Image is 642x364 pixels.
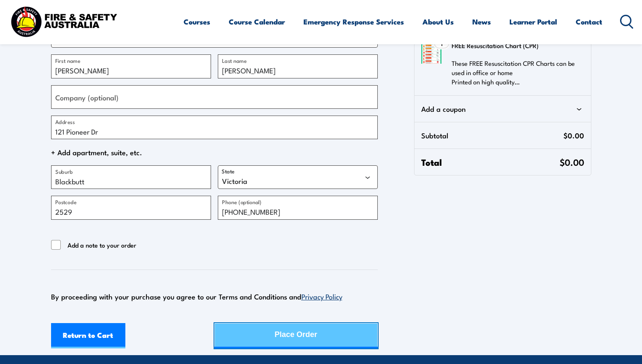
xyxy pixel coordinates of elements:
label: Postcode [55,197,76,206]
label: Address [55,117,75,126]
label: First name [55,56,80,65]
input: Phone (optional) [218,196,378,219]
input: Last name [218,54,378,78]
a: Learner Portal [509,11,557,33]
a: Return to Cart [51,323,126,348]
div: Place Order [275,324,317,346]
label: State [222,167,235,175]
span: $0.00 [563,129,584,142]
label: Last name [222,56,247,65]
span: Subtotal [421,129,563,142]
div: Add a coupon [421,102,584,115]
label: Phone (optional) [222,197,262,206]
img: FREE Resuscitation Chart - What are the 7 steps to CPR? [421,43,442,64]
a: Privacy Policy [301,291,342,301]
a: Course Calendar [229,11,285,33]
input: Suburb [51,165,211,189]
input: Postcode [51,196,211,219]
input: Company (optional) [51,85,378,109]
span: Total [421,156,559,168]
h3: FREE Resuscitation Chart (CPR) [452,39,579,52]
a: Courses [184,11,210,33]
span: By proceeding with your purchase you agree to our Terms and Conditions and [51,291,342,302]
label: Company (optional) [55,91,119,102]
label: Suburb [55,167,73,175]
button: Place Order [214,323,378,348]
span: $0.00 [560,155,584,168]
input: First name [51,54,211,78]
span: + Add apartment, suite, etc. [51,146,378,159]
a: News [472,11,491,33]
span: 1 [441,40,443,47]
input: Address [51,116,378,139]
p: These FREE Resuscitation CPR Charts can be used in office or home Printed on high quality… [452,59,579,86]
input: Add a note to your order [51,240,61,250]
span: Add a note to your order [68,240,136,250]
a: About Us [423,11,454,33]
a: Emergency Response Services [303,11,404,33]
a: Contact [576,11,602,33]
